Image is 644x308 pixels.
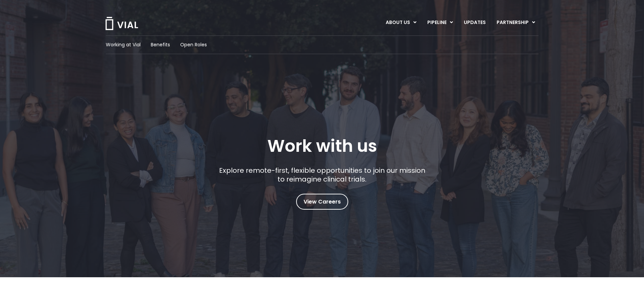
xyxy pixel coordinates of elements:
p: Explore remote-first, flexible opportunities to join our mission to reimagine clinical trials. [216,166,428,184]
a: ABOUT USMenu Toggle [380,17,422,28]
span: View Careers [304,197,341,206]
img: Vial Logo [105,17,139,30]
a: Open Roles [180,41,207,48]
a: Benefits [151,41,170,48]
a: Working at Vial [106,41,141,48]
a: UPDATES [458,17,491,28]
h1: Work with us [267,136,377,156]
a: View Careers [296,194,348,210]
a: PARTNERSHIPMenu Toggle [491,17,541,28]
a: PIPELINEMenu Toggle [422,17,458,28]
